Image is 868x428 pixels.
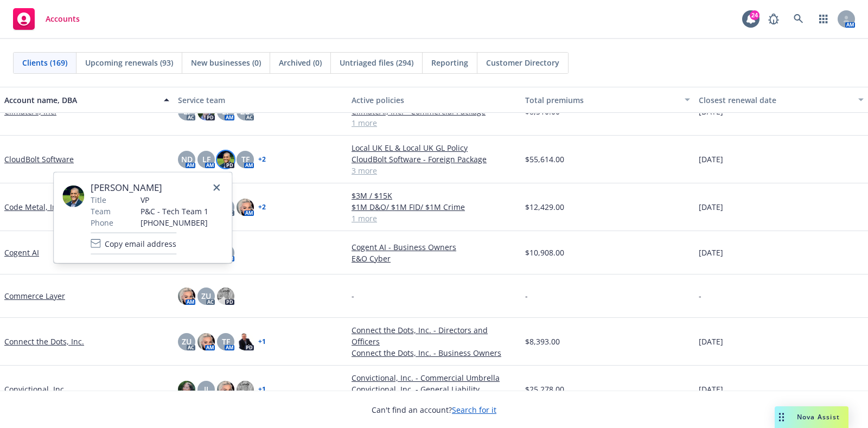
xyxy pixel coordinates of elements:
span: [DATE] [699,201,723,213]
a: Report a Bug [763,8,784,30]
a: Search [788,8,809,30]
span: P&C - Tech Team 1 [141,206,208,217]
span: [PHONE_NUMBER] [141,217,208,228]
span: $10,908.00 [525,247,564,258]
button: Closest renewal date [694,87,868,113]
a: 1 more [352,117,516,129]
div: Active policies [352,94,516,106]
a: + 2 [258,156,266,163]
a: Switch app [813,8,834,30]
a: Cogent AI [4,247,39,258]
span: Archived (0) [279,57,322,68]
a: Convictional, Inc. - Commercial Umbrella [352,372,516,384]
a: $1M D&O/ $1M FID/ $1M Crime [352,201,516,213]
span: $12,429.00 [525,201,564,213]
button: Service team [174,87,347,113]
a: Connect the Dots, Inc. - Directors and Officers [352,324,516,347]
img: photo [237,199,254,216]
a: Accounts [9,4,84,34]
a: E&O Cyber [352,253,516,264]
a: Connect the Dots, Inc. - Business Owners [352,347,516,359]
div: Total premiums [525,94,678,106]
a: CloudBolt Software [4,154,74,165]
img: photo [178,288,195,305]
span: Team [91,206,111,217]
span: Phone [91,217,113,228]
span: [DATE] [699,154,723,165]
img: photo [237,333,254,350]
span: LF [202,154,210,165]
div: Drag to move [775,406,788,428]
span: $25,278.00 [525,384,564,395]
span: Clients (169) [22,57,67,68]
span: Nova Assist [797,412,840,421]
div: Closest renewal date [699,94,852,106]
span: - [699,290,701,302]
span: Untriaged files (294) [340,57,413,68]
div: Service team [178,94,343,106]
a: close [210,181,223,194]
a: 1 more [352,213,516,224]
span: $8,393.00 [525,336,560,347]
span: VP [141,194,208,206]
span: [DATE] [699,336,723,347]
span: Upcoming renewals (93) [85,57,173,68]
a: + 1 [258,386,266,393]
span: Copy email address [105,238,176,249]
img: photo [217,288,234,305]
span: [DATE] [699,384,723,395]
img: photo [217,151,234,168]
img: photo [237,381,254,398]
a: Connect the Dots, Inc. [4,336,84,347]
button: Total premiums [521,87,694,113]
span: ND [181,154,193,165]
a: 3 more [352,165,516,176]
a: Commerce Layer [4,290,65,302]
span: Title [91,194,106,206]
span: TF [222,336,230,347]
span: - [525,290,528,302]
span: TF [241,154,250,165]
span: ZU [201,290,211,302]
a: Convictional, Inc. [4,384,66,395]
span: New businesses (0) [191,57,261,68]
button: Nova Assist [775,406,848,428]
span: - [352,290,354,302]
button: Active policies [347,87,521,113]
a: Local UK EL & Local UK GL Policy [352,142,516,154]
span: Can't find an account? [372,404,496,416]
a: CloudBolt Software - Foreign Package [352,154,516,165]
span: Accounts [46,15,80,23]
span: ZU [182,336,192,347]
span: $55,614.00 [525,154,564,165]
a: + 1 [258,338,266,345]
button: Copy email address [91,233,176,254]
a: Cogent AI - Business Owners [352,241,516,253]
img: photo [178,381,195,398]
span: [PERSON_NAME] [91,181,208,194]
a: $3M / $15K [352,190,516,201]
img: employee photo [62,186,84,207]
span: Reporting [431,57,468,68]
a: Search for it [452,405,496,415]
span: [DATE] [699,247,723,258]
div: 24 [750,10,759,20]
a: Convictional, Inc. - General Liability [352,384,516,395]
a: + 2 [258,204,266,210]
div: Account name, DBA [4,94,157,106]
img: photo [197,333,215,350]
a: Code Metal, Inc. [4,201,63,213]
img: photo [217,381,234,398]
span: Customer Directory [486,57,559,68]
span: JJ [204,384,208,395]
